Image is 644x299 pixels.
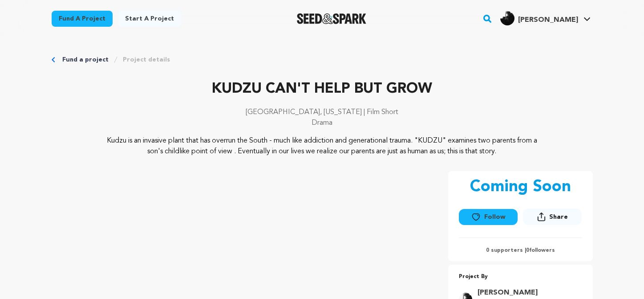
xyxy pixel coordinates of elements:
[52,78,593,100] p: KUDZU CAN'T HELP BUT GROW
[500,11,578,25] div: Tristan H.'s Profile
[52,11,113,27] a: Fund a project
[523,209,582,225] button: Share
[526,248,529,253] span: 0
[478,287,577,298] a: Goto Tristan Hallman profile
[518,16,578,24] span: [PERSON_NAME]
[52,55,593,64] div: Breadcrumb
[52,107,593,118] p: [GEOGRAPHIC_DATA], [US_STATE] | Film Short
[62,55,109,64] a: Fund a project
[498,9,592,25] a: Tristan H.'s Profile
[459,272,582,282] p: Project By
[500,11,514,25] img: a9663e7f68ce07a8.jpg
[459,209,518,225] button: Follow
[523,209,582,229] span: Share
[459,247,582,254] p: 0 supporters | followers
[297,13,367,24] img: Seed&Spark Logo Dark Mode
[52,118,593,128] p: Drama
[118,11,181,27] a: Start a project
[470,178,571,196] p: Coming Soon
[549,213,568,221] span: Share
[297,13,367,24] a: Seed&Spark Homepage
[498,9,592,28] span: Tristan H.'s Profile
[123,55,170,64] a: Project details
[105,135,539,157] p: Kudzu is an invasive plant that has overrun the South - much like addiction and generational trau...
